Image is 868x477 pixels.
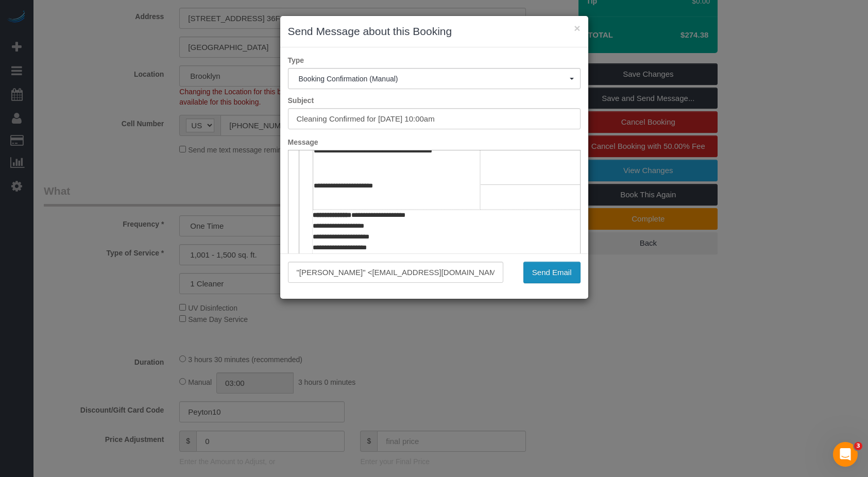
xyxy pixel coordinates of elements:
iframe: Rich Text Editor, editor2 [288,150,580,311]
iframe: Intercom live chat [833,442,858,467]
button: Send Email [523,262,581,283]
button: Booking Confirmation (Manual) [288,68,581,89]
label: Subject [280,95,588,106]
button: × [574,23,580,33]
input: Subject [288,108,581,129]
label: Type [280,55,588,65]
h3: Send Message about this Booking [288,24,581,39]
label: Message [280,137,588,147]
span: 3 [854,442,862,450]
span: Booking Confirmation (Manual) [299,75,570,83]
